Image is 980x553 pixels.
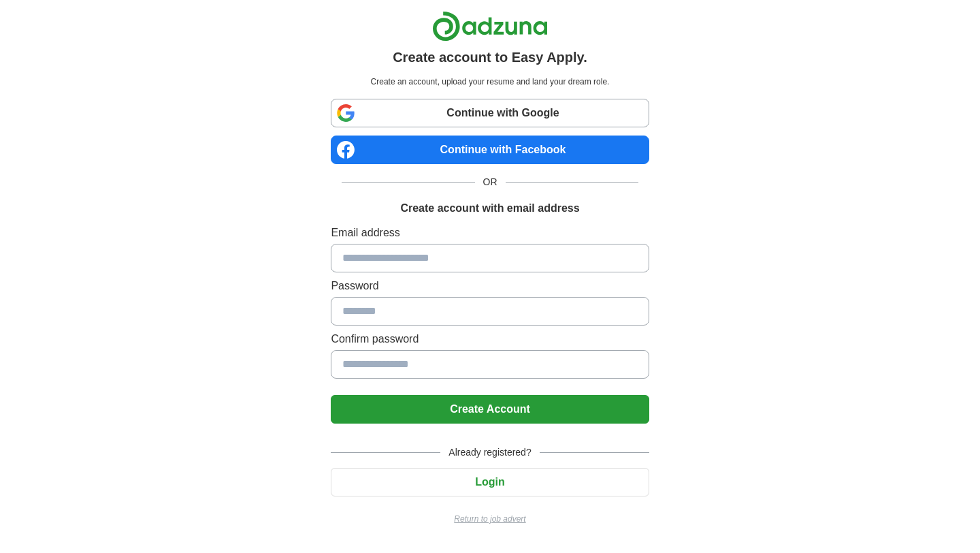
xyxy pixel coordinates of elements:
h1: Create account to Easy Apply. [393,47,587,67]
a: Return to job advert [331,513,649,525]
a: Continue with Google [331,99,649,127]
p: Create an account, upload your resume and land your dream role. [333,76,646,88]
span: Already registered? [440,445,539,460]
h1: Create account with email address [400,200,579,217]
img: Adzuna logo [432,11,548,42]
span: OR [475,175,506,189]
button: Create Account [331,395,649,424]
a: Login [331,476,649,488]
a: Continue with Facebook [331,136,649,164]
label: Password [331,278,649,294]
label: Email address [331,225,649,241]
button: Login [331,468,649,496]
label: Confirm password [331,331,649,347]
